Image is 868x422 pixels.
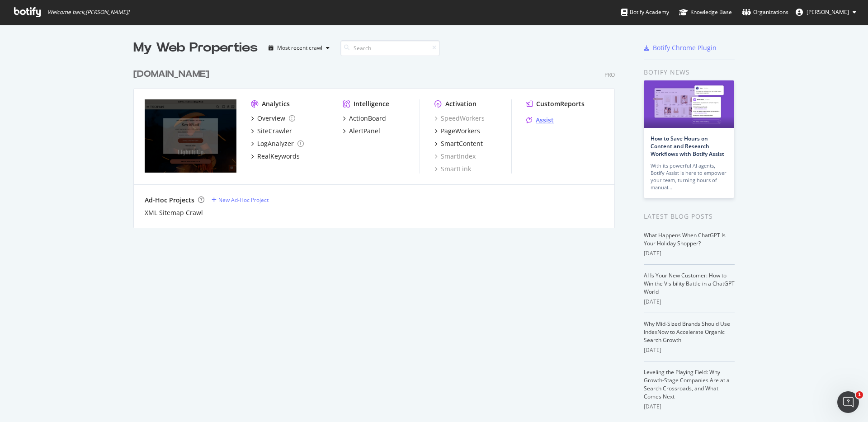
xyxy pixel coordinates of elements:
[856,391,863,399] span: 1
[644,43,717,52] a: Botify Chrome Plugin
[343,127,380,136] a: AlertPanel
[257,152,300,161] div: RealKeywords
[742,8,788,17] div: Organizations
[218,196,269,204] div: New Ad-Hoc Project
[644,211,735,221] div: Latest Blog Posts
[526,116,554,125] a: Assist
[651,162,727,191] div: With its powerful AI agents, Botify Assist is here to empower your team, turning hours of manual…
[349,127,380,136] div: AlertPanel
[434,139,483,148] a: SmartContent
[251,139,304,148] a: LogAnalyzer
[434,152,476,161] a: SmartIndex
[251,127,292,136] a: SiteCrawler
[644,67,735,77] div: Botify news
[679,8,732,17] div: Knowledge Base
[262,99,290,108] div: Analytics
[277,45,322,51] div: Most recent crawl
[133,57,622,228] div: grid
[343,114,386,123] a: ActionBoard
[644,368,730,400] a: Leveling the Playing Field: Why Growth-Stage Companies Are at a Search Crossroads, and What Comes...
[47,9,129,16] span: Welcome back, [PERSON_NAME] !
[621,8,669,17] div: Botify Academy
[133,68,213,81] a: [DOMAIN_NAME]
[604,71,615,79] div: Pro
[651,135,724,158] a: How to Save Hours on Content and Research Workflows with Botify Assist
[644,346,735,354] div: [DATE]
[434,164,471,173] a: SmartLink
[644,80,734,128] img: How to Save Hours on Content and Research Workflows with Botify Assist
[445,99,476,108] div: Activation
[441,139,483,148] div: SmartContent
[434,127,480,136] a: PageWorkers
[251,152,300,161] a: RealKeywords
[145,196,194,205] div: Ad-Hoc Projects
[807,8,849,16] span: Jennifer Watson
[434,114,485,123] a: SpeedWorkers
[653,43,717,52] div: Botify Chrome Plugin
[349,114,386,123] div: ActionBoard
[265,41,333,55] button: Most recent crawl
[644,298,735,306] div: [DATE]
[536,116,554,125] div: Assist
[257,127,292,136] div: SiteCrawler
[340,40,440,56] input: Search
[644,320,730,344] a: Why Mid-Sized Brands Should Use IndexNow to Accelerate Organic Search Growth
[133,39,258,57] div: My Web Properties
[788,5,863,19] button: [PERSON_NAME]
[526,99,585,108] a: CustomReports
[536,99,585,108] div: CustomReports
[644,403,735,411] div: [DATE]
[251,114,295,123] a: Overview
[354,99,389,108] div: Intelligence
[257,139,294,148] div: LogAnalyzer
[145,208,203,217] a: XML Sitemap Crawl
[145,99,236,173] img: tecovas.com
[644,231,726,247] a: What Happens When ChatGPT Is Your Holiday Shopper?
[441,127,480,136] div: PageWorkers
[212,196,269,204] a: New Ad-Hoc Project
[644,249,735,258] div: [DATE]
[133,68,209,81] div: [DOMAIN_NAME]
[257,114,285,123] div: Overview
[837,391,859,413] iframe: Intercom live chat
[644,272,735,295] a: AI Is Your New Customer: How to Win the Visibility Battle in a ChatGPT World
